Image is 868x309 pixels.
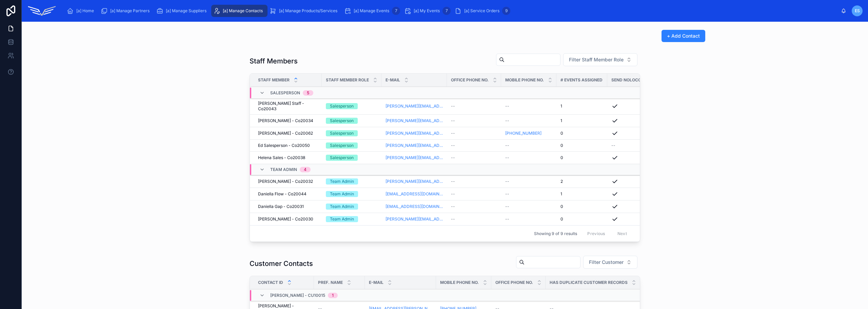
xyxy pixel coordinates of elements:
a: 0 [560,131,603,136]
a: [a] Manage Suppliers [154,5,211,17]
div: Salesperson [330,155,354,161]
a: 1 [560,191,603,197]
a: Team Admin [326,216,377,222]
span: -- [505,155,509,160]
a: [a] Home [65,5,99,17]
span: ES [855,8,860,14]
a: -- [505,118,552,123]
a: [PERSON_NAME][EMAIL_ADDRESS][PERSON_NAME][DOMAIN_NAME] [386,155,443,160]
span: [PERSON_NAME] - Co20034 [258,118,313,123]
span: Send Noloco Invite [611,77,655,83]
a: Salesperson [326,130,377,136]
a: [a] Manage Partners [99,5,154,17]
a: [PERSON_NAME][EMAIL_ADDRESS][DOMAIN_NAME] [386,216,443,222]
a: Salesperson [326,103,377,109]
button: Select Button [583,256,637,269]
span: [PERSON_NAME] - Co20062 [258,131,313,136]
span: -- [505,179,509,184]
span: CONTACT ID [258,280,283,285]
span: [a] Home [76,8,94,14]
a: [PERSON_NAME] - Co20034 [258,118,318,123]
span: -- [451,131,455,136]
span: -- [451,155,455,160]
a: [PERSON_NAME] - Co20030 [258,216,318,222]
a: [PHONE_NUMBER] [505,131,552,136]
a: -- [505,191,552,197]
div: scrollable content [62,3,841,18]
span: [PERSON_NAME] - Cu10015 [270,293,325,298]
span: Showing 9 of 9 results [534,231,577,236]
a: 2 [560,179,603,184]
span: Daniella Gap - Co20031 [258,204,304,209]
a: [PERSON_NAME][EMAIL_ADDRESS][DOMAIN_NAME] [386,103,443,109]
a: Salesperson [326,155,377,161]
span: [a] Service Orders [464,8,499,14]
div: 5 [307,90,309,96]
div: 4 [304,167,307,172]
a: [PHONE_NUMBER] [505,131,541,136]
div: Team Admin [330,178,354,185]
span: Has Duplicate Customer Records [550,280,628,285]
span: -- [505,118,509,123]
a: [PERSON_NAME][EMAIL_ADDRESS][DOMAIN_NAME] [386,143,443,148]
span: Filter Customer [589,259,624,266]
a: -- [505,179,552,184]
a: [PERSON_NAME][EMAIL_ADDRESS][DOMAIN_NAME] [386,131,443,136]
div: Salesperson [330,103,354,109]
span: Daniella Flow - Co20044 [258,191,307,197]
span: -- [505,191,509,197]
a: [PERSON_NAME] - Co20032 [258,179,318,184]
span: [a] Manage Contacts [223,8,263,14]
a: [PERSON_NAME][EMAIL_ADDRESS][DOMAIN_NAME] [386,118,443,123]
span: -- [451,103,455,109]
span: Helena Sales - Co20038 [258,155,305,160]
h1: Customer Contacts [250,259,313,268]
span: -- [505,143,509,148]
a: -- [505,216,552,222]
a: -- [451,191,497,197]
a: Team Admin [326,204,377,210]
a: -- [505,103,552,109]
span: -- [505,103,509,109]
a: [a] Manage Contacts [211,5,268,17]
span: -- [451,118,455,123]
div: Team Admin [330,204,354,210]
div: 7 [442,7,451,15]
span: Salesperson [270,90,300,96]
span: -- [451,204,455,209]
span: 2 [560,179,563,184]
span: [PERSON_NAME] - Co20032 [258,179,313,184]
a: [PERSON_NAME] Staff - Co20043 [258,101,318,112]
span: OFFICE PHONE NO. [495,280,533,285]
a: [EMAIL_ADDRESS][DOMAIN_NAME] [386,204,443,209]
a: Helena Sales - Co20038 [258,155,318,160]
a: 0 [560,143,603,148]
a: -- [451,118,497,123]
a: -- [451,204,497,209]
span: # Events Assigned [560,77,603,83]
span: MOBILE PHONE NO. [440,280,479,285]
img: App logo [27,5,57,16]
span: 0 [560,155,563,160]
div: Team Admin [330,191,354,197]
a: -- [505,204,552,209]
div: 7 [392,7,400,15]
span: 0 [560,204,563,209]
button: Select Button [563,53,637,66]
span: 1 [560,103,562,109]
span: OFFICE PHONE NO. [451,77,489,83]
span: [a] My Events [414,8,440,14]
a: [a] Manage Products/Services [268,5,342,17]
span: -- [505,216,509,222]
span: -- [451,216,455,222]
a: -- [451,131,497,136]
span: E-MAIL [369,280,383,285]
span: Filter Staff Member Role [569,56,624,63]
div: Salesperson [330,118,354,124]
div: Team Admin [330,216,354,222]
